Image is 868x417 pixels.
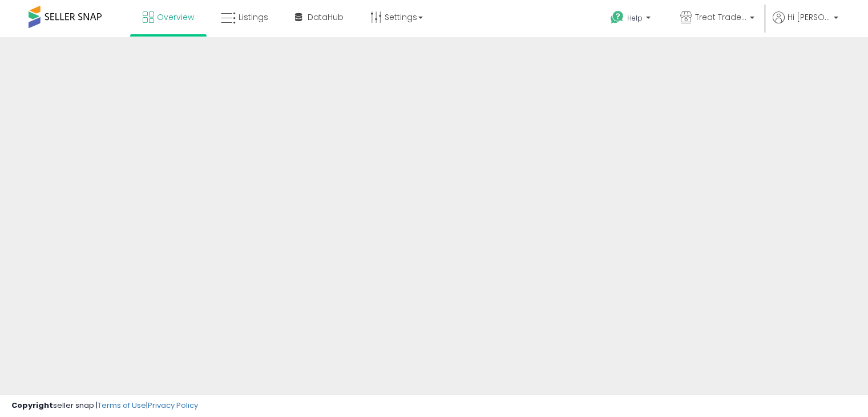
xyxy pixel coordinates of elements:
span: Listings [239,11,268,23]
span: DataHub [308,11,344,23]
span: Hi [PERSON_NAME] [788,11,830,23]
a: Hi [PERSON_NAME] [773,11,838,37]
a: Help [601,2,662,37]
span: Overview [157,11,194,23]
div: seller snap | | [11,400,198,411]
span: Help [627,13,643,23]
a: Terms of Use [98,400,146,411]
i: Get Help [610,10,624,25]
strong: Copyright [11,400,53,411]
span: Treat Traders [695,11,746,23]
a: Privacy Policy [148,400,198,411]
